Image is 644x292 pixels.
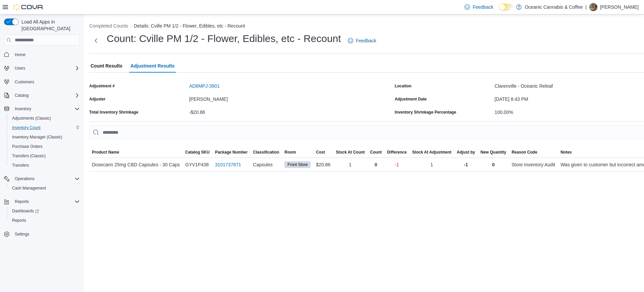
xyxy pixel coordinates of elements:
[1,91,83,100] button: Catalog
[1,49,83,59] button: Home
[4,47,80,256] nav: Complex example
[92,150,119,155] span: Product Name
[7,151,83,161] button: Transfers (Classic)
[15,232,29,237] span: Settings
[499,4,513,11] input: Dark Mode
[12,175,80,183] span: Operations
[457,150,475,155] span: Adjust by
[512,150,537,155] span: Reason Code
[287,162,308,168] span: Front Store
[367,147,384,158] button: Count
[7,123,83,132] button: Inventory Count
[189,107,392,115] div: -$20.86
[12,230,80,238] span: Settings
[387,150,407,155] span: Difference
[9,142,45,151] a: Purchase Orders
[12,218,26,223] span: Reports
[9,142,80,151] span: Purchase Orders
[15,52,25,57] span: Home
[15,106,31,112] span: Inventory
[333,147,367,158] button: Stock At Count
[9,161,32,169] a: Transfers
[12,198,32,206] button: Reports
[333,158,367,171] div: 1
[473,4,493,10] span: Feedback
[15,66,25,71] span: Users
[12,50,80,58] span: Home
[250,147,282,158] button: Classification
[410,158,454,171] div: 1
[12,105,80,113] span: Inventory
[12,64,28,72] button: Users
[182,147,212,158] button: Catalog SKU
[454,147,478,158] button: Adjust by
[560,150,572,155] span: Notes
[89,110,138,115] div: Total Inventory Shrinkage
[9,152,48,160] a: Transfers (Classic)
[253,150,279,155] span: Classification
[7,114,83,123] button: Adjustments (Classic)
[585,3,587,11] p: |
[375,161,377,169] p: 0
[92,161,180,169] span: Dosecann 25mg CBD Capsules - 30 Caps
[464,161,468,169] p: -1
[7,142,83,151] button: Purchase Orders
[395,83,412,89] label: Location
[9,184,80,192] span: Cash Management
[12,91,31,99] button: Catalog
[9,161,80,169] span: Transfers
[89,23,128,29] button: Completed Counts
[15,176,35,181] span: Operations
[9,114,54,122] a: Adjustments (Classic)
[12,153,46,159] span: Transfers (Classic)
[284,161,311,168] span: Front Store
[7,161,83,170] button: Transfers
[316,150,325,155] span: Cost
[1,77,83,87] button: Customers
[9,216,29,224] a: Reports
[509,147,558,158] button: Reason Code
[91,59,122,73] span: Count Results
[478,147,509,158] button: New Quantity
[12,51,28,59] a: Home
[215,150,248,155] span: Package Number
[9,133,65,141] a: Inventory Manager (Classic)
[336,150,365,155] div: Stock At Count
[12,163,29,168] span: Transfers
[1,197,83,206] button: Reports
[9,114,80,122] span: Adjustments (Classic)
[12,64,80,72] span: Users
[107,32,341,45] h1: Count: Cville PM 1/2 - Flower, Edibles, etc - Recount
[12,185,46,191] span: Cash Management
[1,104,83,114] button: Inventory
[412,150,451,155] span: Stock At Adjustment
[481,150,506,155] span: New Quantity
[89,83,115,89] label: Adjustment #
[313,158,333,171] div: $20.86
[589,3,597,11] div: Samantha Craig
[13,4,44,10] img: Cova
[410,147,454,158] button: Stock At Adjustment
[7,132,83,142] button: Inventory Manager (Classic)
[492,161,495,169] p: 0
[12,91,80,99] span: Catalog
[1,64,83,73] button: Users
[12,198,80,206] span: Reports
[12,144,43,149] span: Purchase Orders
[9,124,80,132] span: Inventory Count
[462,0,496,14] a: Feedback
[89,96,106,102] label: Adjuster
[134,23,245,29] button: Details: Cville PM 1/2 - Flower, Edibles, etc - Recount
[9,216,80,224] span: Reports
[345,34,379,47] a: Feedback
[15,199,29,204] span: Reports
[9,133,80,141] span: Inventory Manager (Classic)
[7,216,83,225] button: Reports
[19,18,80,32] span: Load All Apps in [GEOGRAPHIC_DATA]
[1,229,83,239] button: Settings
[282,147,313,158] button: Room
[185,150,210,155] span: Catalog SKU
[185,161,209,169] span: GYV1P438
